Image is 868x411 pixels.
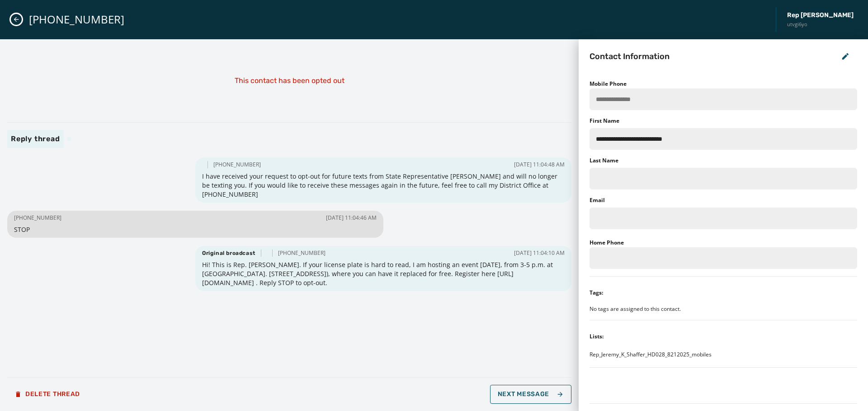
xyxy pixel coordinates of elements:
label: Home Phone [590,239,624,246]
div: No tags are assigned to this contact. [590,305,857,313]
button: Next Message [490,385,571,404]
span: [DATE] 11:04:46 AM [326,214,377,222]
span: Hi! This is Rep. [PERSON_NAME]. If your license plate is hard to read, I am hosting an event [DAT... [202,260,565,287]
span: Next Message [498,391,564,398]
span: utvgi6yo [787,21,854,28]
h2: Contact Information [590,50,670,63]
div: Tags: [590,289,603,296]
label: Mobile Phone [590,80,627,88]
span: Rep [PERSON_NAME] [787,11,854,20]
p: This contact has been opted out [235,75,344,86]
label: Email [590,197,605,204]
div: Lists: [590,333,604,340]
span: [DATE] 11:04:48 AM [514,161,565,168]
label: Last Name [590,157,618,164]
span: Original broadcast [202,249,255,257]
label: First Name [590,117,619,125]
span: [DATE] 11:04:10 AM [514,249,565,257]
span: I have received your request to opt-out for future texts from State Representative [PERSON_NAME] ... [202,172,565,199]
span: STOP [14,225,377,234]
span: Rep_Jeremy_K_Shaffer_HD028_8212025_mobiles [590,351,712,358]
span: [PHONE_NUMBER] [278,249,325,257]
span: [PHONE_NUMBER] [213,161,261,168]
